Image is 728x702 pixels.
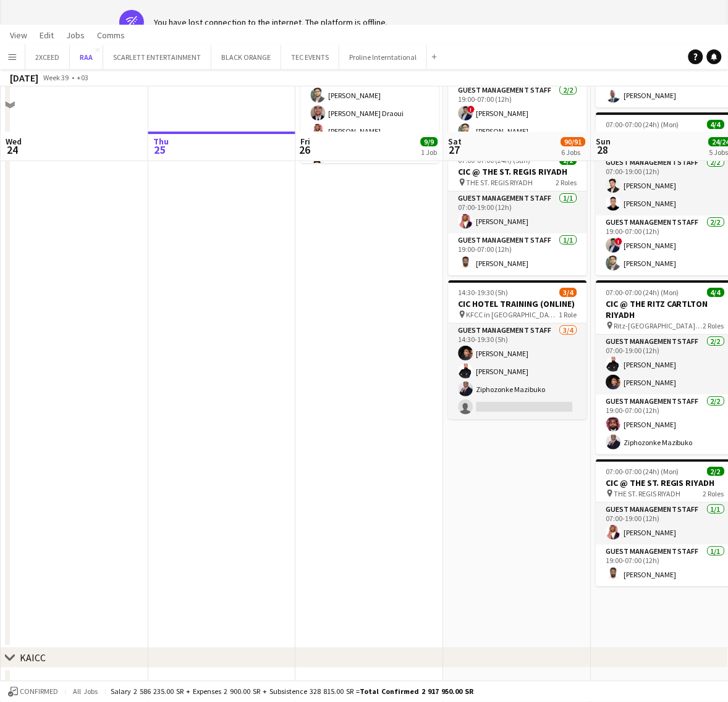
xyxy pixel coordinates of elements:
span: Total Confirmed 2 917 950.00 SR [360,687,473,696]
div: +03 [77,73,88,82]
span: Wed [6,136,22,147]
span: THE ST. REGIS RIYADH [614,489,681,498]
span: Ritz-[GEOGRAPHIC_DATA], [GEOGRAPHIC_DATA] [614,321,704,330]
app-card-role: Guest Management Staff2/219:00-07:00 (12h)![PERSON_NAME][PERSON_NAME] [449,83,587,143]
div: 1 Job [421,148,438,157]
span: 27 [447,143,462,157]
button: 2XCEED [25,45,70,69]
span: 2/2 [708,467,725,476]
app-card-role: Guest Management Staff1/119:00-07:00 (12h)[PERSON_NAME] [449,233,587,275]
button: Proline Interntational [339,45,427,69]
span: 14:30-19:30 (5h) [459,288,509,297]
button: RAA [70,45,103,69]
span: Confirmed [20,688,58,696]
span: 1 Role [559,310,577,319]
span: Week 39 [41,73,72,82]
span: 25 [151,143,169,157]
span: 2 Roles [556,178,577,187]
app-card-role: Guest Management Staff1/107:00-19:00 (12h)[PERSON_NAME] [449,191,587,233]
div: Salary 2 586 235.00 SR + Expenses 2 900.00 SR + Subsistence 328 815.00 SR = [111,687,473,696]
app-job-card: 14:30-19:30 (5h)3/4CIC HOTEL TRAINING (ONLINE) KFCC in [GEOGRAPHIC_DATA]1 RoleGuest Management St... [449,280,587,419]
button: SCARLETT ENTERTAINMENT [103,45,211,69]
a: View [5,27,32,43]
span: 4/4 [708,288,725,297]
span: Sat [449,136,462,147]
span: 28 [595,143,611,157]
span: 9/9 [421,137,438,146]
h3: CIC @ THE ST. REGIS RIYADH [449,166,587,177]
span: ! [468,106,475,113]
span: Edit [40,30,54,41]
span: 07:00-07:00 (24h) (Mon) [606,120,680,129]
div: KAICC [20,652,46,664]
span: 07:00-07:00 (24h) (Mon) [606,288,680,297]
span: Comms [97,30,125,41]
a: Comms [92,27,130,43]
div: You have lost connection to the internet. The platform is offline. [154,17,387,28]
span: View [10,30,27,41]
div: 6 Jobs [562,148,585,157]
span: THE ST. REGIS RIYADH [467,178,533,187]
a: Jobs [61,27,90,43]
span: Jobs [66,30,85,41]
span: 24 [4,143,22,157]
span: KFCC in [GEOGRAPHIC_DATA] [467,310,559,319]
div: [DATE] [10,72,38,84]
span: 4/4 [708,120,725,129]
app-job-card: 07:00-07:00 (24h) (Sun)2/2CIC @ THE ST. REGIS RIYADH THE ST. REGIS RIYADH2 RolesGuest Management ... [449,148,587,275]
span: 26 [299,143,311,157]
h3: CIC HOTEL TRAINING (ONLINE) [449,298,587,309]
span: 2 Roles [704,321,725,330]
span: 07:00-07:00 (24h) (Mon) [606,467,680,476]
button: BLACK ORANGE [211,45,281,69]
span: Thu [153,136,169,147]
span: Sun [596,136,611,147]
button: TEC EVENTS [281,45,339,69]
a: Edit [35,27,59,43]
span: ! [616,238,623,245]
app-card-role: Guest Management Staff3/414:30-19:30 (5h)[PERSON_NAME][PERSON_NAME]Ziphozonke Mazibuko [449,324,587,419]
button: Confirmed [6,685,60,699]
span: All jobs [70,687,100,696]
span: 3/4 [560,288,577,297]
span: Fri [301,136,311,147]
span: 2 Roles [704,489,725,498]
span: 90/91 [561,137,586,146]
